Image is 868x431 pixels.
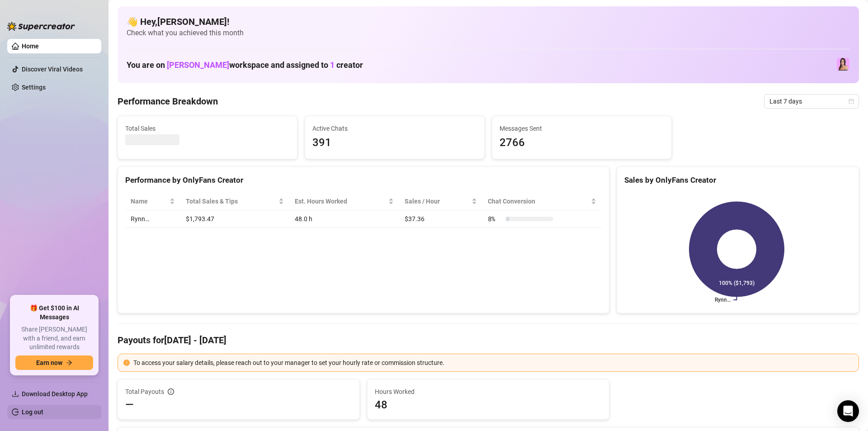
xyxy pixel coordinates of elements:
td: 48.0 h [289,210,399,228]
span: 🎁 Get $100 in AI Messages [15,304,93,322]
img: logo-BBDzfeDw.svg [7,22,75,31]
td: Rynn… [125,210,180,228]
span: Chat Conversion [488,196,589,206]
span: 1 [330,60,335,70]
span: Sales / Hour [405,196,470,206]
th: Sales / Hour [399,193,482,210]
span: calendar [849,99,854,104]
span: 8 % [488,214,502,224]
span: Download Desktop App [22,390,88,398]
a: Log out [22,408,43,416]
h4: 👋 Hey, [PERSON_NAME] ! [127,15,850,28]
span: 48 [375,398,602,412]
span: Total Sales & Tips [186,196,277,206]
th: Name [125,193,180,210]
span: Share [PERSON_NAME] with a friend, and earn unlimited rewards [15,325,93,352]
td: $37.36 [399,210,482,228]
span: [PERSON_NAME] [167,60,229,70]
span: Name [131,196,168,206]
span: arrow-right [66,360,72,366]
div: To access your salary details, please reach out to your manager to set your hourly rate or commis... [133,358,853,368]
div: Est. Hours Worked [295,196,387,206]
td: $1,793.47 [180,210,290,228]
span: 2766 [500,134,664,152]
a: Discover Viral Videos [22,66,83,73]
span: download [12,390,19,398]
span: Last 7 days [769,95,854,108]
span: Messages Sent [500,123,664,133]
a: Settings [22,84,46,91]
span: Hours Worked [375,387,602,397]
div: Open Intercom Messenger [837,400,859,422]
span: info-circle [168,388,174,395]
a: Home [22,43,39,50]
h1: You are on workspace and assigned to creator [127,60,363,70]
h4: Performance Breakdown [118,95,218,108]
span: — [125,398,134,412]
span: Total Sales [125,123,290,133]
span: Total Payouts [125,387,164,397]
text: Rynn… [715,297,731,303]
button: Earn nowarrow-right [15,355,93,370]
span: exclamation-circle [123,360,130,366]
span: Active Chats [312,123,477,133]
span: Earn now [36,359,62,366]
span: 391 [312,134,477,152]
img: Rynn [837,58,849,71]
th: Chat Conversion [482,193,602,210]
div: Performance by OnlyFans Creator [125,174,602,186]
h4: Payouts for [DATE] - [DATE] [118,334,859,346]
th: Total Sales & Tips [180,193,290,210]
div: Sales by OnlyFans Creator [624,174,851,186]
span: Check what you achieved this month [127,28,850,38]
